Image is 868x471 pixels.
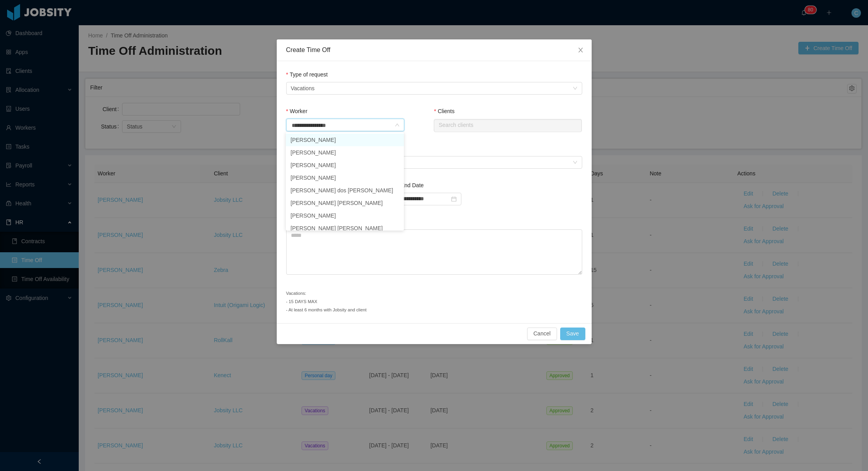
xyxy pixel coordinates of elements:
li: [PERSON_NAME] [286,159,404,171]
i: icon: close [577,47,584,53]
label: Worker [286,108,307,114]
i: icon: down [573,160,577,166]
li: [PERSON_NAME] [PERSON_NAME] [286,197,404,209]
li: [PERSON_NAME] [286,146,404,159]
button: Close [570,39,592,61]
label: End Date [397,182,424,188]
div: Vacations [291,82,315,94]
li: [PERSON_NAME] [286,134,404,146]
textarea: Notes [286,229,582,275]
li: [PERSON_NAME] dos [PERSON_NAME] [286,184,404,197]
li: [PERSON_NAME] [286,171,404,184]
i: icon: calendar [451,196,457,202]
li: [PERSON_NAME] [PERSON_NAME] [286,222,404,235]
li: [PERSON_NAME] [286,209,404,222]
div: Select status [291,158,569,166]
small: Vacations: - 15 DAYS MAX - At least 6 months with Jobsity and client [286,291,367,312]
label: Type of request [286,71,328,78]
label: Clients [434,108,454,114]
input: Worker [291,120,394,132]
i: icon: down [395,123,400,128]
div: Create Time Off [286,46,582,54]
button: Save [560,328,585,340]
button: Cancel [527,328,557,340]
